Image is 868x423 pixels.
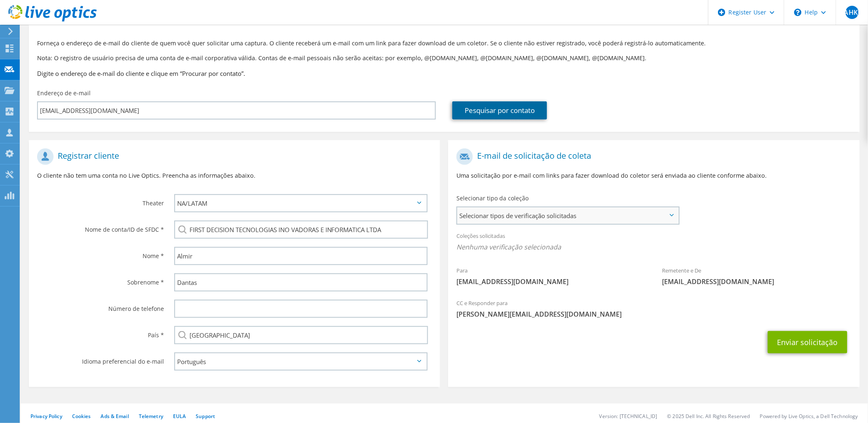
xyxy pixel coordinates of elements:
[37,221,164,234] label: Nome de conta/ID de SFDC *
[196,413,215,420] a: Support
[456,148,847,165] h1: E-mail de solicitação de coleta
[654,262,860,290] div: Remetente e De
[448,294,859,323] div: CC e Responder para
[37,171,432,180] p: O cliente não tem uma conta no Live Optics. Preencha as informações abaixo.
[101,413,129,420] a: Ads & Email
[448,262,654,290] div: Para
[448,227,859,258] div: Coleções solicitadas
[37,247,164,260] label: Nome *
[599,413,657,420] li: Version: [TECHNICAL_ID]
[173,413,186,420] a: EULA
[662,277,852,286] span: [EMAIL_ADDRESS][DOMAIN_NAME]
[667,413,750,420] li: © 2025 Dell Inc. All Rights Reserved
[768,331,847,353] button: Enviar solicitação
[456,242,851,251] span: Nenhuma verificação selecionada
[846,6,859,19] span: AHKJ
[30,413,62,420] a: Privacy Policy
[457,207,678,224] span: Selecionar tipos de verificação solicitadas
[452,101,547,120] a: Pesquisar por contato
[37,69,852,78] h3: Digite o endereço de e-mail do cliente e clique em “Procurar por contato”.
[37,148,428,165] h1: Registrar cliente
[37,89,91,97] label: Endereço de e-mail
[794,9,802,16] svg: \n
[37,194,164,207] label: Theater
[37,326,164,339] label: País *
[37,39,852,48] p: Forneça o endereço de e-mail do cliente de quem você quer solicitar uma captura. O cliente recebe...
[456,277,646,286] span: [EMAIL_ADDRESS][DOMAIN_NAME]
[37,273,164,287] label: Sobrenome *
[37,54,852,63] p: Nota: O registro de usuário precisa de uma conta de e-mail corporativa válida. Contas de e-mail p...
[37,300,164,313] label: Número de telefone
[72,413,91,420] a: Cookies
[456,310,851,319] span: [PERSON_NAME][EMAIL_ADDRESS][DOMAIN_NAME]
[760,413,858,420] li: Powered by Live Optics, a Dell Technology
[139,413,163,420] a: Telemetry
[37,352,164,366] label: Idioma preferencial do e-mail
[456,194,529,202] label: Selecionar tipo da coleção
[456,171,851,180] p: Uma solicitação por e-mail com links para fazer download do coletor será enviada ao cliente confo...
